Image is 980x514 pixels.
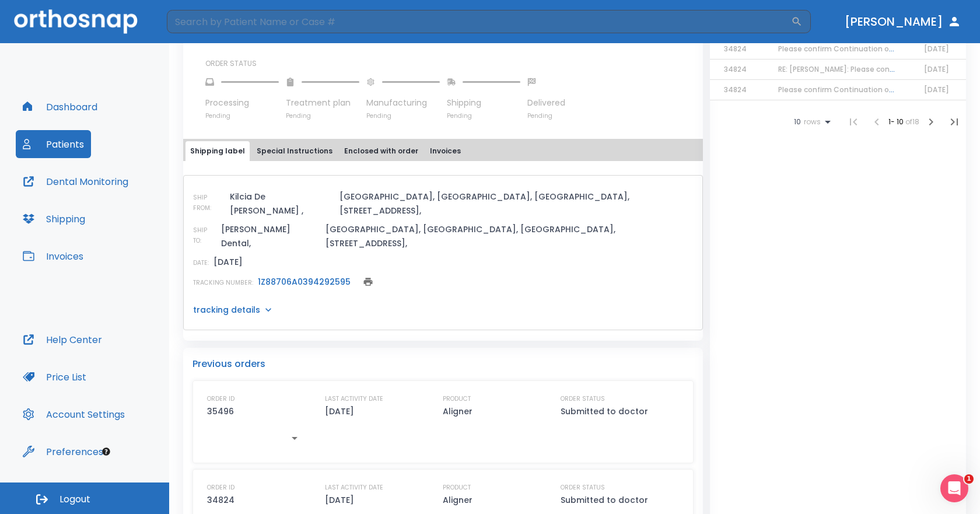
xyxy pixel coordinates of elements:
[325,222,693,250] p: [GEOGRAPHIC_DATA], [GEOGRAPHIC_DATA], [GEOGRAPHIC_DATA], [STREET_ADDRESS],
[16,326,109,354] button: Help Center
[193,258,209,268] p: DATE:
[185,141,701,161] div: tabs
[207,394,235,404] p: ORDER ID
[185,141,250,161] button: Shipping label
[16,363,93,391] button: Price List
[447,97,520,109] p: Shipping
[207,493,235,507] p: 34824
[724,44,747,54] span: 34824
[325,493,354,507] p: [DATE]
[561,404,648,418] p: Submitted to doctor
[888,117,905,127] span: 1 - 10
[366,97,440,109] p: Manufacturing
[16,93,104,121] button: Dashboard
[905,117,919,127] span: of 18
[724,64,747,74] span: 34824
[443,394,471,404] p: PRODUCT
[325,404,354,418] p: [DATE]
[360,274,376,290] button: print
[443,482,471,493] p: PRODUCT
[167,10,791,33] input: Search by Patient Name or Case #
[205,97,279,109] p: Processing
[801,118,821,126] span: rows
[447,111,520,120] p: Pending
[286,97,359,109] p: Treatment plan
[527,111,565,120] p: Pending
[16,400,132,428] button: Account Settings
[325,482,383,493] p: LAST ACTIVITY DATE
[940,474,968,502] iframe: Intercom live chat
[527,97,565,109] p: Delivered
[221,222,321,250] p: [PERSON_NAME] Dental,
[286,111,359,120] p: Pending
[16,167,135,195] button: Dental Monitoring
[924,64,949,74] span: [DATE]
[443,404,473,418] p: Aligner
[840,11,966,32] button: [PERSON_NAME]
[101,446,111,457] div: Tooltip anchor
[193,193,225,214] p: SHIP FROM:
[16,130,91,158] button: Patients
[366,111,440,120] p: Pending
[339,190,692,218] p: [GEOGRAPHIC_DATA], [GEOGRAPHIC_DATA], [GEOGRAPHIC_DATA], [STREET_ADDRESS],
[205,111,279,120] p: Pending
[339,141,423,161] button: Enclosed with order
[193,278,253,288] p: TRACKING NUMBER:
[724,85,747,95] span: 34824
[16,242,90,270] button: Invoices
[230,190,335,218] p: Kilcia De [PERSON_NAME] ,
[924,44,949,54] span: [DATE]
[193,304,260,316] p: tracking details
[443,493,473,507] p: Aligner
[16,205,92,233] button: Shipping
[14,9,138,33] img: Orthosnap
[193,225,216,246] p: SHIP TO:
[258,276,351,288] a: 1Z88706A0394292595
[60,493,90,506] span: Logout
[325,394,383,404] p: LAST ACTIVITY DATE
[794,118,801,126] span: 10
[205,58,695,69] p: ORDER STATUS
[16,438,110,466] button: Preferences
[207,482,235,493] p: ORDER ID
[924,85,949,95] span: [DATE]
[213,255,243,269] p: [DATE]
[561,394,605,404] p: ORDER STATUS
[192,357,694,371] p: Previous orders
[425,141,466,161] button: Invoices
[561,482,605,493] p: ORDER STATUS
[561,493,648,507] p: Submitted to doctor
[207,404,234,418] p: 35496
[252,141,337,161] button: Special Instructions
[964,474,974,484] span: 1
